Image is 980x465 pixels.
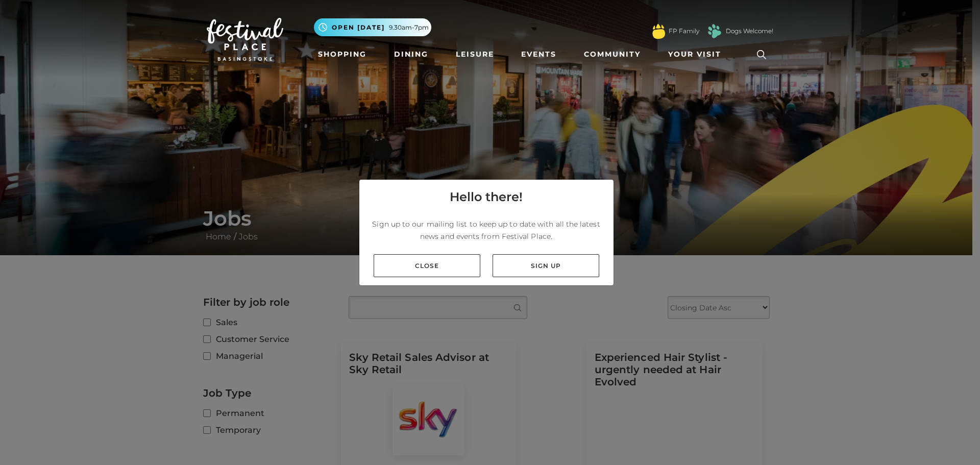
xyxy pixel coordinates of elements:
[450,188,523,206] h4: Hello there!
[390,45,432,64] a: Dining
[493,254,599,277] a: Sign up
[669,27,699,36] a: FP Family
[517,45,560,64] a: Events
[314,45,371,64] a: Shopping
[367,218,605,242] p: Sign up to our mailing list to keep up to date with all the latest news and events from Festival ...
[664,45,730,64] a: Your Visit
[332,23,385,32] span: Open [DATE]
[452,45,498,64] a: Leisure
[314,18,431,36] button: Open [DATE] 9.30am-7pm
[580,45,645,64] a: Community
[668,49,721,60] span: Your Visit
[374,254,480,277] a: Close
[726,27,773,36] a: Dogs Welcome!
[389,23,429,32] span: 9.30am-7pm
[207,18,283,61] img: Festival Place Logo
